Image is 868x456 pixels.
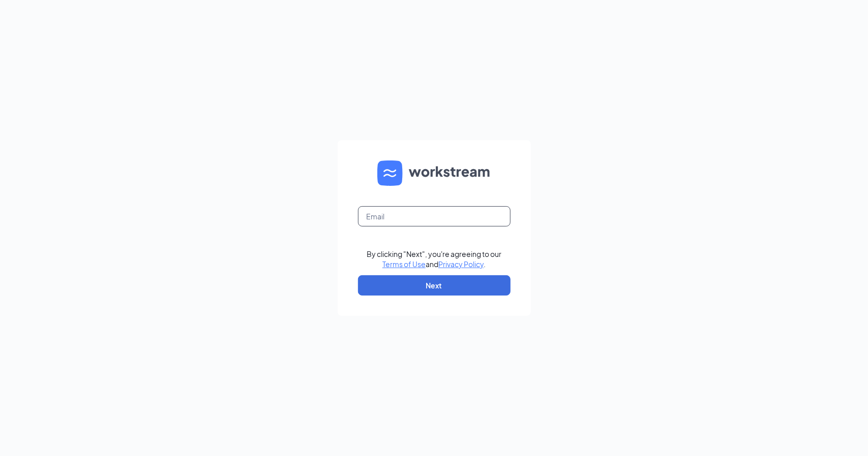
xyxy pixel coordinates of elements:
[358,206,511,226] input: Email
[438,259,484,269] a: Privacy Policy
[367,249,501,269] div: By clicking "Next", you're agreeing to our and .
[358,275,511,296] button: Next
[382,259,426,269] a: Terms of Use
[377,160,491,186] img: WS logo and Workstream text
